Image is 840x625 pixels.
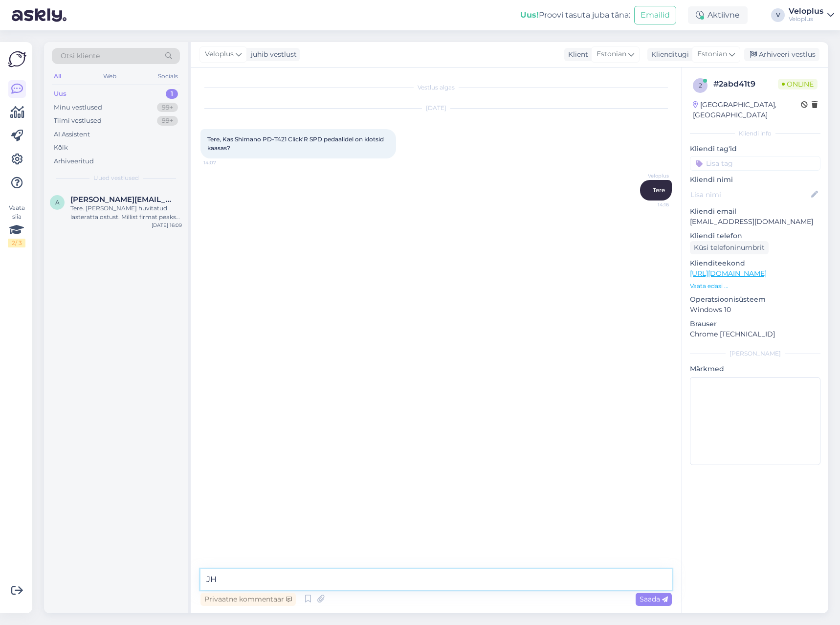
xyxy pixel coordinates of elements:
[771,8,785,22] div: V
[789,7,834,23] a: VeloplusVeloplus
[205,49,234,60] span: Veloplus
[203,159,240,166] span: 14:07
[690,319,820,329] p: Brauser
[247,49,297,60] div: juhib vestlust
[690,156,820,171] input: Lisa tag
[697,49,727,60] span: Estonian
[200,593,296,606] div: Privaatne kommentaar
[713,78,778,90] div: # 2abd41t9
[8,50,26,68] img: Askly Logo
[54,89,66,99] div: Uus
[690,175,820,185] p: Kliendi nimi
[632,201,669,208] span: 14:16
[690,364,820,374] p: Märkmed
[54,156,94,166] div: Arhiveeritud
[690,329,820,339] p: Chrome [TECHNICAL_ID]
[690,231,820,241] p: Kliendi telefon
[8,239,25,247] div: 2 / 3
[690,294,820,305] p: Operatsioonisüsteem
[690,349,820,358] div: [PERSON_NAME]
[690,189,809,200] input: Lisa nimi
[8,203,25,247] div: Vaata siia
[54,103,102,112] div: Minu vestlused
[52,70,63,83] div: All
[55,199,60,206] span: a
[166,89,178,99] div: 1
[632,172,669,179] span: Veloplus
[157,103,178,112] div: 99+
[688,6,748,24] div: Aktiivne
[157,116,178,126] div: 99+
[54,130,90,139] div: AI Assistent
[597,49,626,60] span: Estonian
[564,49,588,60] div: Klient
[54,143,68,153] div: Kõik
[61,51,100,61] span: Otsi kliente
[690,305,820,315] p: Windows 10
[699,82,702,89] span: 2
[690,269,767,278] a: [URL][DOMAIN_NAME]
[693,100,801,120] div: [GEOGRAPHIC_DATA], [GEOGRAPHIC_DATA]
[789,7,823,15] div: Veloplus
[778,79,818,89] span: Online
[152,222,182,229] div: [DATE] 16:09
[93,174,139,182] span: Uued vestlused
[653,186,665,194] span: Tere
[520,9,630,21] div: Proovi tasuta juba täna:
[744,48,819,61] div: Arhiveeri vestlus
[200,104,672,112] div: [DATE]
[70,204,182,222] div: Tere. [PERSON_NAME] huvitatud lasteratta ostust. Millist firmat peaks vaatama, millega võistluste...
[690,129,820,138] div: Kliendi info
[789,15,823,23] div: Veloplus
[207,135,385,152] span: Tere, Kas Shimano PD-T421 Click'R SPD pedaalidel on klotsid kaasas?
[54,116,102,126] div: Tiimi vestlused
[200,83,672,92] div: Vestlus algas
[520,10,539,20] b: Uus!
[156,70,180,83] div: Socials
[690,206,820,217] p: Kliendi email
[690,217,820,227] p: [EMAIL_ADDRESS][DOMAIN_NAME]
[690,144,820,154] p: Kliendi tag'id
[101,70,118,83] div: Web
[690,258,820,268] p: Klienditeekond
[634,6,676,24] button: Emailid
[640,595,668,603] span: Saada
[200,569,672,590] textarea: JH
[690,282,820,290] p: Vaata edasi ...
[70,195,172,204] span: anna@gmail.com
[647,49,689,60] div: Klienditugi
[690,241,769,254] div: Küsi telefoninumbrit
